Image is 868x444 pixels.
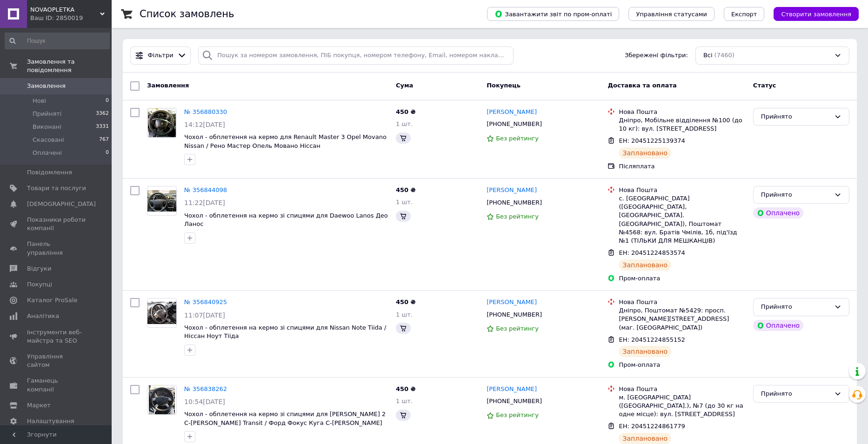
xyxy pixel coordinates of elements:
span: 1 шт. [396,199,413,205]
span: Товари та послуги [27,184,86,192]
div: Нова Пошта [619,298,745,306]
img: Фото товару [147,190,176,212]
span: Налаштування [27,417,74,425]
span: 450 ₴ [396,108,416,115]
button: Експорт [724,7,765,21]
div: Дніпро, Мобільне відділення №100 (до 10 кг): вул. [STREET_ADDRESS] [619,116,745,133]
span: 11:07[DATE] [184,311,225,319]
span: (7460) [714,52,734,59]
div: Прийнято [761,302,830,312]
span: Управління статусами [636,11,707,18]
span: Фільтри [148,51,174,60]
a: № 356838262 [184,385,227,392]
span: Збережені фільтри: [625,51,688,60]
img: Фото товару [148,108,176,137]
span: Панель управління [27,240,86,257]
div: Оплачено [753,320,803,331]
span: Створити замовлення [781,11,851,18]
div: Прийнято [761,190,830,200]
a: Чохол - обплетення на кермо зі спицями для Nissan Note Tiida / Ніссан Ноут Тііда [184,324,386,340]
span: 11:22[DATE] [184,199,225,206]
span: 450 ₴ [396,385,416,392]
a: [PERSON_NAME] [487,385,537,394]
span: 450 ₴ [396,186,416,193]
span: 450 ₴ [396,298,416,305]
a: Фото товару [147,385,177,415]
span: Замовлення [147,82,189,89]
input: Пошук [5,33,110,49]
a: [PERSON_NAME] [487,186,537,195]
a: [PERSON_NAME] [487,108,537,117]
span: Без рейтингу [496,325,539,332]
img: Фото товару [149,385,175,414]
span: Без рейтингу [496,213,539,220]
div: Пром-оплата [619,361,745,369]
div: Нова Пошта [619,385,745,393]
span: Гаманець компанії [27,377,86,393]
span: Оплачені [33,149,62,157]
span: Управління сайтом [27,352,86,369]
a: № 356840925 [184,298,227,305]
div: [PHONE_NUMBER] [485,197,544,209]
span: 1 шт. [396,398,413,404]
div: Прийнято [761,112,830,122]
div: Заплановано [619,433,671,444]
span: Чохол - обплетення на кермо для Renault Master 3 Opel Movano Nissan / Рено Мастер Опель Мовано Ні... [184,133,387,149]
span: 1 шт. [396,120,413,127]
span: 3331 [96,123,109,131]
span: Маркет [27,401,51,410]
img: Фото товару [147,302,176,324]
span: 1 шт. [396,311,413,318]
span: Cума [396,82,413,89]
span: Без рейтингу [496,411,539,418]
span: Покупці [27,280,52,289]
span: Каталог ProSale [27,296,77,305]
span: Відгуки [27,265,51,273]
span: Покупець [487,82,521,89]
div: Дніпро, Поштомат №5429: просп. [PERSON_NAME][STREET_ADDRESS] (маг. [GEOGRAPHIC_DATA]) [619,306,745,332]
div: с. [GEOGRAPHIC_DATA] ([GEOGRAPHIC_DATA], [GEOGRAPHIC_DATA]. [GEOGRAPHIC_DATA]), Поштомат №4568: в... [619,194,745,245]
span: 14:12[DATE] [184,121,225,128]
a: № 356880330 [184,108,227,115]
span: Доставка та оплата [608,82,676,89]
a: Фото товару [147,108,177,138]
a: № 356844098 [184,186,227,193]
span: 10:54[DATE] [184,398,225,405]
span: Без рейтингу [496,135,539,142]
div: Оплачено [753,207,803,219]
div: [PHONE_NUMBER] [485,118,544,130]
span: Повідомлення [27,168,72,177]
span: 767 [99,136,109,144]
a: [PERSON_NAME] [487,298,537,307]
span: Інструменти веб-майстра та SEO [27,328,86,345]
h1: Список замовлень [140,8,234,20]
span: NOVAOPLETKA [30,6,100,14]
span: 0 [106,97,109,105]
div: [PHONE_NUMBER] [485,395,544,407]
span: Статус [753,82,776,89]
span: Аналітика [27,312,59,320]
div: Заплановано [619,259,671,271]
div: Прийнято [761,389,830,399]
span: [DEMOGRAPHIC_DATA] [27,200,96,208]
a: Чохол - обплетення на кермо зі спицями для [PERSON_NAME] 2 C-[PERSON_NAME] Transit / Форд Фокус К... [184,411,386,426]
div: м. [GEOGRAPHIC_DATA] ([GEOGRAPHIC_DATA].), №7 (до 30 кг на одне місце): вул. [STREET_ADDRESS] [619,393,745,419]
span: Завантажити звіт по пром-оплаті [494,10,612,18]
span: Замовлення [27,82,66,90]
span: Прийняті [33,110,61,118]
span: ЕН: 20451224853574 [619,249,685,256]
div: Пром-оплата [619,274,745,283]
span: 3362 [96,110,109,118]
span: Замовлення та повідомлення [27,58,112,74]
div: Нова Пошта [619,108,745,116]
a: Чохол - обплетення на кермо зі спицями для Daewoo Lanos Део Ланос [184,212,388,228]
span: ЕН: 20451224855152 [619,336,685,343]
div: Післяплата [619,162,745,171]
div: Нова Пошта [619,186,745,194]
div: Заплановано [619,147,671,159]
a: Створити замовлення [764,10,859,17]
div: Ваш ID: 2850019 [30,14,112,22]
